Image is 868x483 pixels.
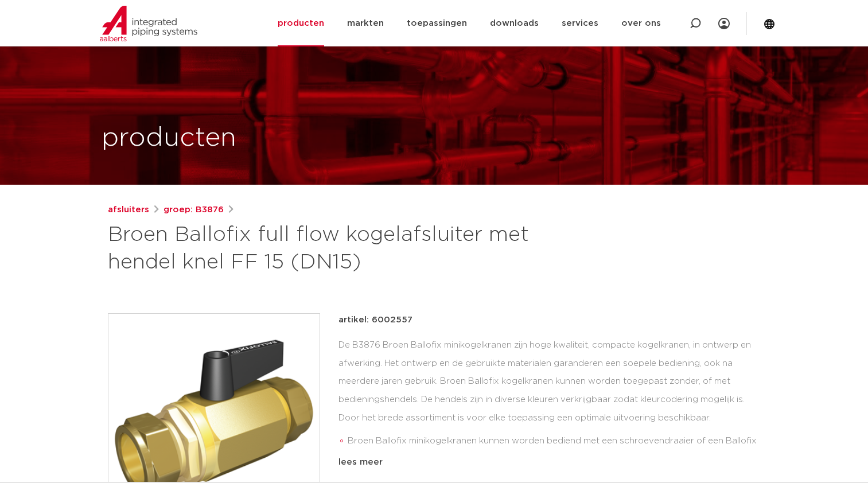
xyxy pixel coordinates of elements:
a: groep: B3876 [164,203,224,217]
div: De B3876 Broen Ballofix minikogelkranen zijn hoge kwaliteit, compacte kogelkranen, in ontwerp en ... [338,336,761,451]
h1: producten [102,120,236,157]
p: artikel: 6002557 [338,313,412,327]
li: Broen Ballofix minikogelkranen kunnen worden bediend met een schroevendraaier of een Ballofix hendel [348,432,761,469]
a: afsluiters [108,203,149,217]
div: lees meer [338,455,761,469]
h1: Broen Ballofix full flow kogelafsluiter met hendel knel FF 15 (DN15) [108,221,539,276]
